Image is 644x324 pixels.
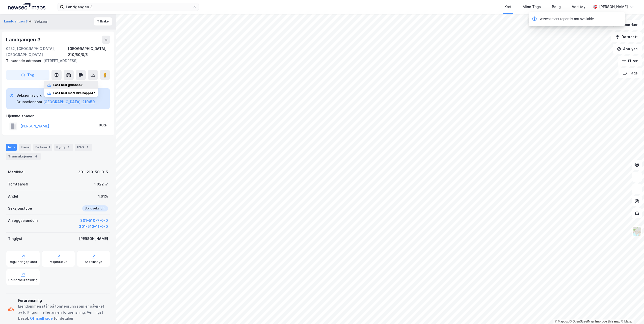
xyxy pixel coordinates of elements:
button: Analyse [613,44,642,54]
div: Saksinnsyn [85,260,102,264]
a: Mapbox [555,320,569,323]
input: Søk på adresse, matrikkel, gårdeiere, leietakere eller personer [64,3,193,11]
div: Seksjonstype [8,205,32,211]
button: Datasett [611,32,642,42]
a: Improve this map [595,320,620,323]
button: Tilbake [94,17,112,25]
div: 1 [85,145,90,150]
button: Tags [619,68,642,78]
div: Assessment report is not available [540,16,594,22]
div: Hjemmelshaver [6,113,110,119]
div: Bygg [54,144,73,151]
span: Tilhørende adresser: [6,59,43,63]
div: Miljøstatus [50,260,67,264]
div: [GEOGRAPHIC_DATA], 210/50/0/5 [68,46,110,58]
iframe: Chat Widget [619,300,644,324]
button: 301-510-7-0-0 [80,218,108,224]
div: Transaksjoner [6,153,41,160]
div: Seksjon [34,18,48,24]
div: Forurensning [18,298,108,304]
div: [PERSON_NAME] [79,236,108,242]
div: Seksjon av grunneiendom [16,92,95,98]
div: Grunneiendom [16,99,42,105]
button: 301-510-11-0-0 [79,224,108,230]
div: 301-210-50-0-5 [78,169,108,175]
div: Tomteareal [8,181,28,187]
div: 4 [34,154,39,159]
div: Grunnforurensning [8,278,38,282]
div: Datasett [33,144,52,151]
button: Landgangen 3 [4,19,29,24]
div: Reguleringsplaner [9,260,37,264]
div: Landgangen 3 [6,36,42,44]
div: 1 022 ㎡ [94,181,108,187]
div: [STREET_ADDRESS] [6,58,106,64]
button: [GEOGRAPHIC_DATA], 210/50 [43,99,95,105]
div: Andel [8,193,18,199]
div: Verktøy [572,4,585,10]
div: [PERSON_NAME] [599,4,628,10]
div: Matrikkel [8,169,24,175]
a: OpenStreetMap [570,320,594,323]
div: Bolig [552,4,561,10]
button: Filter [618,56,642,66]
div: 1 [66,145,71,150]
img: Z [632,227,642,236]
div: Mine Tags [523,4,541,10]
div: Last ned grunnbok [53,83,83,87]
button: Tag [6,70,49,80]
div: 1.61% [98,193,108,199]
div: 0252, [GEOGRAPHIC_DATA], [GEOGRAPHIC_DATA] [6,46,68,58]
div: ESG [75,144,92,151]
div: Last ned matrikkelrapport [53,91,95,95]
div: 100% [97,122,107,128]
div: Tinglyst [8,236,22,242]
div: Info [6,144,17,151]
img: logo.a4113a55bc3d86da70a041830d287a7e.svg [8,3,45,11]
div: Eiere [19,144,31,151]
div: Anleggseiendom [8,218,38,224]
div: Kart [504,4,512,10]
div: Eiendommen står på tomtegrunn som er påvirket av luft, grunn eller annen forurensning. Vennligst ... [18,303,108,321]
